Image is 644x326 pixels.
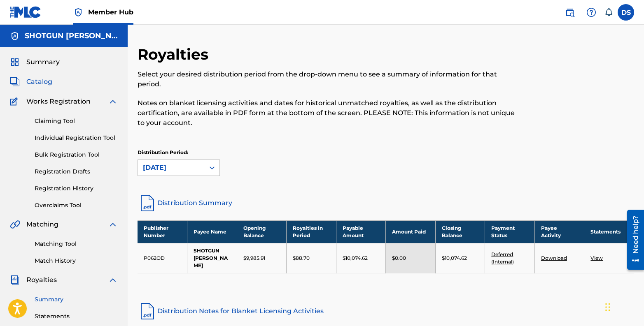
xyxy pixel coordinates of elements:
th: Closing Balance [435,220,485,243]
a: Match History [35,257,118,265]
a: View [590,255,603,261]
a: Registration History [35,184,118,193]
img: Top Rightsholder [73,7,83,17]
td: P062OD [138,243,187,273]
a: Matching Tool [35,240,118,248]
a: Summary [35,295,118,304]
th: Statements [584,220,634,243]
h2: Royalties [138,45,212,64]
a: Public Search [562,4,578,21]
img: expand [108,220,118,229]
div: [DATE] [143,163,200,173]
a: Claiming Tool [35,117,118,125]
p: $10,074.62 [442,254,467,262]
img: Works Registration [10,97,21,106]
img: expand [108,97,118,106]
img: search [565,7,575,17]
img: distribution-summary-pdf [138,193,157,213]
td: SHOTGUN [PERSON_NAME] [187,243,237,273]
h5: SHOTGUN SHANE [25,31,118,41]
a: Distribution Notes for Blanket Licensing Activities [138,301,634,321]
th: Publisher Number [138,220,187,243]
p: $88.70 [293,254,310,262]
iframe: Resource Center [621,206,644,274]
p: Select your desired distribution period from the drop-down menu to see a summary of information f... [138,69,520,89]
div: Drag [605,295,610,319]
a: Statements [35,312,118,321]
p: $0.00 [392,254,406,262]
div: Help [583,4,600,21]
span: Catalog [26,77,52,87]
div: Notifications [604,8,613,16]
a: Deferred (Internal) [491,251,514,265]
th: Payee Name [187,220,237,243]
a: Distribution Summary [138,193,634,213]
img: help [586,7,596,17]
p: $10,074.62 [343,254,368,262]
img: Royalties [10,275,20,285]
th: Payment Status [485,220,535,243]
span: Summary [26,57,60,67]
a: Individual Registration Tool [35,134,118,142]
img: MLC Logo [10,6,42,18]
iframe: Chat Widget [603,287,644,326]
img: Catalog [10,77,20,87]
p: Notes on blanket licensing activities and dates for historical unmatched royalties, as well as th... [138,98,520,128]
a: SummarySummary [10,57,60,67]
span: Matching [26,220,58,229]
a: Download [541,255,567,261]
span: Member Hub [88,7,133,17]
img: Summary [10,57,20,67]
th: Royalties in Period [287,220,336,243]
a: Registration Drafts [35,167,118,176]
a: Overclaims Tool [35,201,118,210]
div: User Menu [618,4,634,21]
img: Matching [10,220,20,229]
span: Royalties [26,275,57,285]
img: Accounts [10,31,20,41]
span: Works Registration [26,97,91,106]
img: pdf [138,301,157,321]
th: Amount Paid [386,220,436,243]
th: Opening Balance [237,220,287,243]
th: Payee Activity [534,220,584,243]
th: Payable Amount [336,220,386,243]
p: Distribution Period: [138,149,220,156]
p: $9,985.91 [243,254,265,262]
img: expand [108,275,118,285]
a: CatalogCatalog [10,77,52,87]
a: Bulk Registration Tool [35,150,118,159]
